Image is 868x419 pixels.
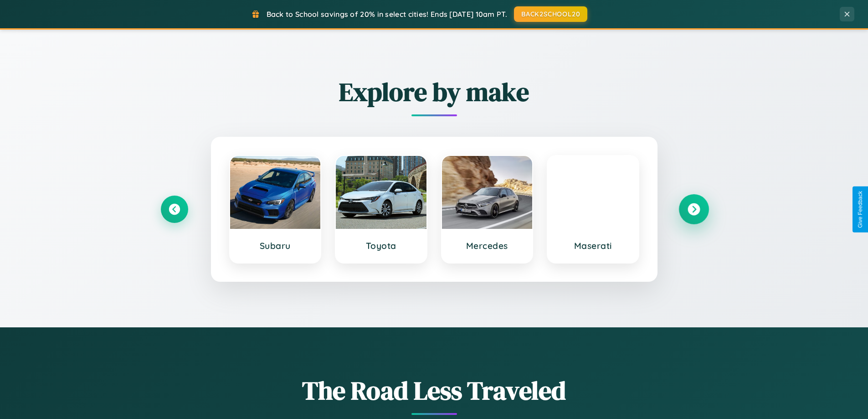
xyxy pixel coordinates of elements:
[267,10,507,19] span: Back to School savings of 20% in select cities! Ends [DATE] 10am PT.
[451,240,524,251] h3: Mercedes
[161,373,708,408] h1: The Road Less Traveled
[345,240,417,251] h3: Toyota
[161,74,708,109] h2: Explore by make
[557,240,629,251] h3: Maserati
[857,191,863,228] div: Give Feedback
[514,6,587,22] button: BACK2SCHOOL20
[239,240,312,251] h3: Subaru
